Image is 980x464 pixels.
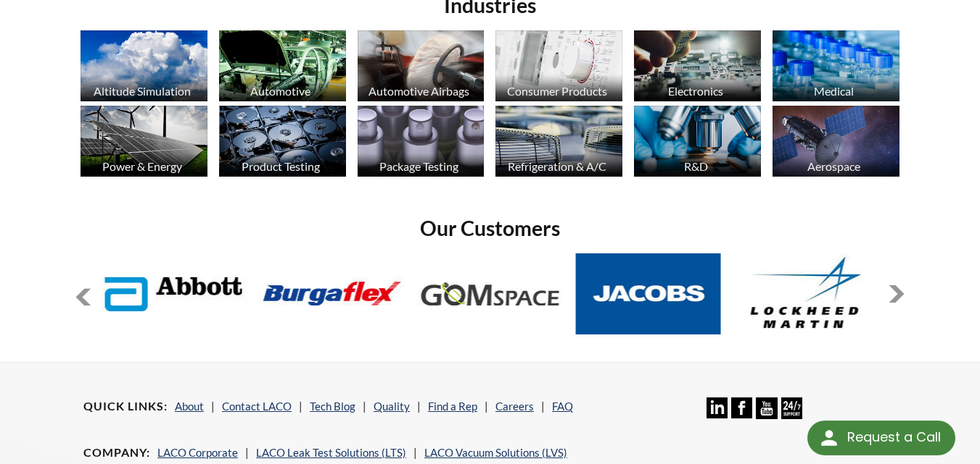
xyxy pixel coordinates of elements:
[770,84,898,98] div: Medical
[358,106,485,177] img: industry_Package_670x376.jpg
[81,106,207,180] a: Power & Energy
[495,30,622,105] a: Consumer Products
[81,106,207,177] img: industry_Power-2_670x376.jpg
[632,159,759,173] div: R&D
[81,30,207,101] img: industry_AltitudeSim_670x376.jpg
[219,106,346,180] a: Product Testing
[418,253,563,334] img: GOM-Space.jpg
[552,400,573,413] a: FAQ
[634,106,761,180] a: R&D
[773,30,899,105] a: Medical
[217,84,345,98] div: Automotive
[495,106,622,177] img: industry_HVAC_670x376.jpg
[781,397,802,418] img: 24/7 Support Icon
[428,400,477,413] a: Find a Rep
[219,30,346,105] a: Automotive
[157,446,238,459] a: LACO Corporate
[807,421,955,455] div: Request a Call
[78,159,206,173] div: Power & Energy
[632,84,759,98] div: Electronics
[217,159,345,173] div: Product Testing
[75,215,905,242] h2: Our Customers
[634,30,761,101] img: industry_Electronics_670x376.jpg
[575,253,720,334] img: Jacobs.jpg
[495,400,534,413] a: Careers
[355,84,483,98] div: Automotive Airbags
[358,106,485,180] a: Package Testing
[222,400,292,413] a: Contact LACO
[493,84,621,98] div: Consumer Products
[495,30,622,101] img: industry_Consumer_670x376.jpg
[219,30,346,101] img: industry_Automotive_670x376.jpg
[374,400,410,413] a: Quality
[770,159,898,173] div: Aerospace
[256,446,406,459] a: LACO Leak Test Solutions (LTS)
[424,446,567,459] a: LACO Vacuum Solutions (LVS)
[260,253,405,334] img: Burgaflex.jpg
[781,408,802,421] a: 24/7 Support
[733,253,878,334] img: Lockheed-Martin.jpg
[773,106,899,180] a: Aerospace
[219,106,346,177] img: industry_ProductTesting_670x376.jpg
[634,30,761,105] a: Electronics
[773,106,899,177] img: Artboard_1.jpg
[358,30,485,105] a: Automotive Airbags
[78,84,206,98] div: Altitude Simulation
[358,30,485,101] img: industry_Auto-Airbag_670x376.jpg
[83,399,168,414] h4: Quick Links
[773,30,899,101] img: industry_Medical_670x376.jpg
[493,159,621,173] div: Refrigeration & A/C
[175,400,204,413] a: About
[495,106,622,180] a: Refrigeration & A/C
[81,30,207,105] a: Altitude Simulation
[355,159,483,173] div: Package Testing
[310,400,355,413] a: Tech Blog
[847,421,941,454] div: Request a Call
[634,106,761,177] img: industry_R_D_670x376.jpg
[83,445,150,460] h4: Company
[102,253,247,334] img: Abbott-Labs.jpg
[818,426,841,450] img: round button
